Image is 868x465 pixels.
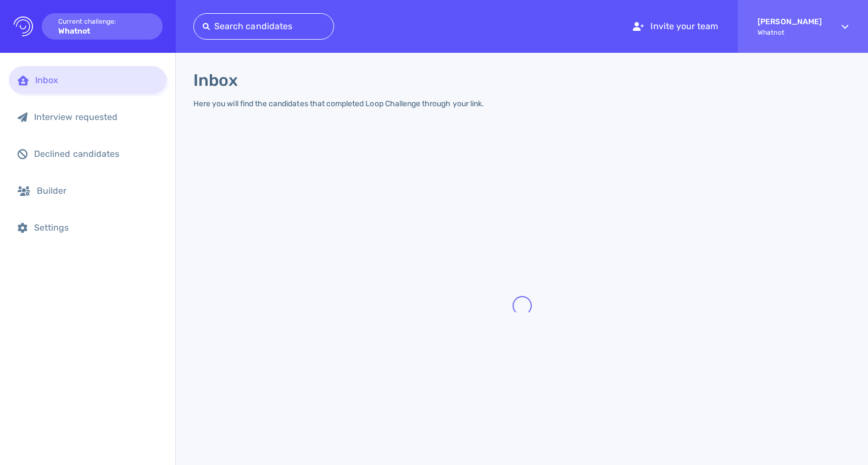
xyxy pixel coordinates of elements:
[34,222,158,233] div: Settings
[35,75,158,85] div: Inbox
[193,70,238,90] h1: Inbox
[758,17,822,26] strong: [PERSON_NAME]
[34,112,158,122] div: Interview requested
[193,99,484,108] div: Here you will find the candidates that completed Loop Challenge through your link.
[34,149,158,159] div: Declined candidates
[758,29,822,36] span: Whatnot
[37,185,158,196] div: Builder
